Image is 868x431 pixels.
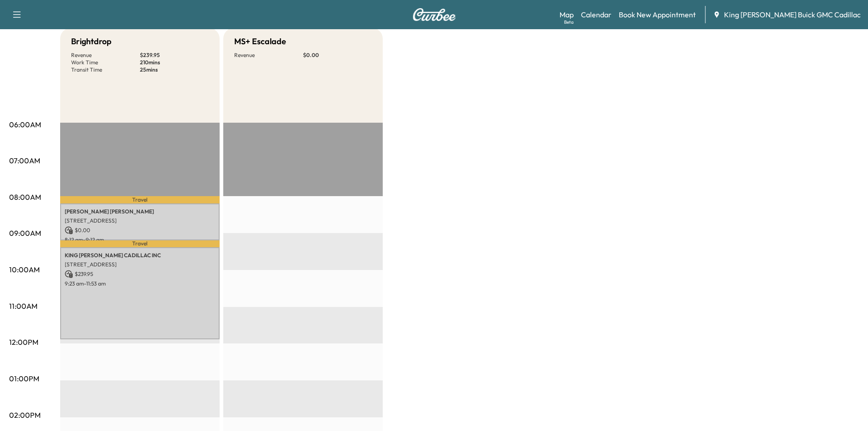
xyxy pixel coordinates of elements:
[9,410,41,421] p: 02:00PM
[619,9,696,20] a: Book New Appointment
[234,35,286,48] h5: MS+ Escalade
[71,52,140,59] p: Revenue
[9,301,37,312] p: 11:00AM
[140,66,209,73] p: 25 mins
[71,59,140,66] p: Work Time
[564,19,574,26] div: Beta
[60,240,220,247] p: Travel
[65,226,215,234] p: $ 0.00
[412,8,456,21] img: Curbee Logo
[234,52,303,59] p: Revenue
[724,9,861,20] span: King [PERSON_NAME] Buick GMC Cadillac
[65,217,215,224] p: [STREET_ADDRESS]
[60,196,220,203] p: Travel
[71,66,140,73] p: Transit Time
[140,59,209,66] p: 210 mins
[65,252,215,259] p: KING [PERSON_NAME] CADILLAC INC
[560,9,574,20] a: MapBeta
[65,280,215,287] p: 9:23 am - 11:53 am
[65,261,215,268] p: [STREET_ADDRESS]
[303,52,372,59] p: $ 0.00
[65,270,215,278] p: $ 239.95
[9,373,39,384] p: 01:00PM
[581,9,611,20] a: Calendar
[9,264,40,275] p: 10:00AM
[71,35,112,48] h5: Brightdrop
[65,208,215,215] p: [PERSON_NAME] [PERSON_NAME]
[65,236,215,244] p: 8:12 am - 9:12 am
[9,119,41,130] p: 06:00AM
[9,155,40,166] p: 07:00AM
[9,192,41,203] p: 08:00AM
[9,228,41,239] p: 09:00AM
[9,337,38,348] p: 12:00PM
[140,52,209,59] p: $ 239.95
